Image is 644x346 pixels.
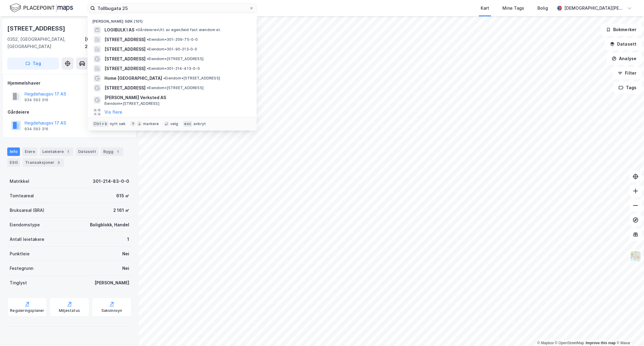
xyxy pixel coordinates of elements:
[7,36,85,50] div: 0352, [GEOGRAPHIC_DATA], [GEOGRAPHIC_DATA]
[104,94,249,101] span: [PERSON_NAME] Verksted AS
[10,192,34,199] div: Tomteareal
[147,66,149,71] span: •
[630,251,641,262] img: Z
[7,24,66,33] div: [STREET_ADDRESS]
[147,47,149,51] span: •
[10,3,73,13] img: logo.f888ab2527a4732fd821a326f86c7f29.svg
[163,76,220,81] span: Eiendom • [STREET_ADDRESS]
[116,192,129,199] div: 615 ㎡
[10,265,33,272] div: Festegrunn
[10,207,44,214] div: Bruksareal (BRA)
[147,66,200,71] span: Eiendom • 301-214-413-0-0
[23,158,64,167] div: Transaksjoner
[10,221,40,228] div: Eiendomstype
[147,86,203,90] span: Eiendom • [STREET_ADDRESS]
[22,147,37,156] div: Eiere
[147,57,203,61] span: Eiendom • [STREET_ADDRESS]
[537,5,548,12] div: Bolig
[614,317,644,346] iframe: Chat Widget
[136,27,221,32] span: Gårdeiere • Utl. av egen/leid fast eiendom el.
[24,98,48,102] div: 934 593 316
[7,158,20,167] div: ESG
[614,82,642,94] button: Tags
[170,121,178,126] div: velg
[88,14,257,25] div: [PERSON_NAME] søk (101)
[95,279,129,286] div: [PERSON_NAME]
[7,57,59,70] button: Tag
[95,4,249,13] input: Søk på adresse, matrikkel, gårdeiere, leietakere eller personer
[24,127,48,131] div: 934 593 316
[147,47,197,52] span: Eiendom • 301-90-213-0-0
[564,5,625,12] div: [DEMOGRAPHIC_DATA][PERSON_NAME]
[104,75,162,82] span: Home [GEOGRAPHIC_DATA]
[104,26,134,34] span: LOGIBULK I AS
[115,149,121,155] div: 1
[104,101,159,106] span: Eiendom • [STREET_ADDRESS]
[40,147,73,156] div: Leietakere
[10,250,30,257] div: Punktleie
[104,46,146,53] span: [STREET_ADDRESS]
[614,317,644,346] div: Kontrollprogram for chat
[605,38,642,50] button: Datasett
[147,37,149,42] span: •
[104,36,146,43] span: [STREET_ADDRESS]
[127,236,129,243] div: 1
[56,160,62,166] div: 3
[7,147,20,156] div: Info
[104,65,146,72] span: [STREET_ADDRESS]
[110,121,126,126] div: nytt søk
[147,57,149,61] span: •
[104,84,146,92] span: [STREET_ADDRESS]
[8,79,131,87] div: Hjemmelshaver
[601,24,642,36] button: Bokmerker
[143,121,159,126] div: markere
[76,147,98,156] div: Datasett
[85,36,132,50] div: [GEOGRAPHIC_DATA], 214/83
[122,265,129,272] div: Nei
[90,221,129,228] div: Boligblokk, Handel
[183,121,192,127] div: esc
[502,5,524,12] div: Mine Tags
[607,53,642,65] button: Analyse
[613,67,642,79] button: Filter
[92,121,109,127] div: Ctrl + k
[104,55,146,63] span: [STREET_ADDRESS]
[10,178,29,185] div: Matrikkel
[10,236,44,243] div: Antall leietakere
[101,308,122,313] div: Saksinnsyn
[147,86,149,90] span: •
[101,147,123,156] div: Bygg
[93,178,129,185] div: 301-214-83-0-0
[147,37,198,42] span: Eiendom • 301-209-75-0-0
[586,341,616,345] a: Improve this map
[555,341,584,345] a: OpenStreetMap
[104,108,122,116] button: Vis flere
[10,279,27,286] div: Tinglyst
[65,149,71,155] div: 1
[163,76,165,80] span: •
[10,308,44,313] div: Reguleringsplaner
[8,108,131,116] div: Gårdeiere
[481,5,489,12] div: Kart
[194,121,206,126] div: avbryt
[136,27,137,32] span: •
[113,207,129,214] div: 2 161 ㎡
[122,250,129,257] div: Nei
[537,341,554,345] a: Mapbox
[59,308,80,313] div: Miljøstatus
